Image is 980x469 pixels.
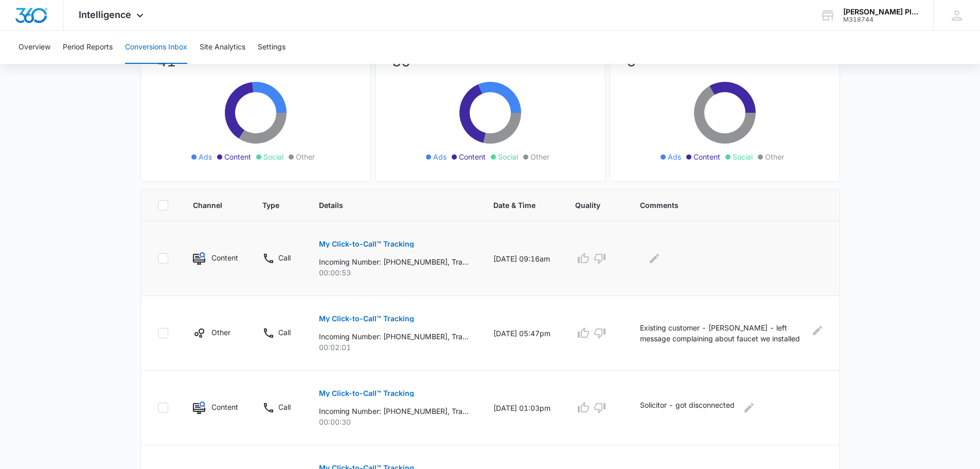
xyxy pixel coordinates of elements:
[433,151,447,162] span: Ads
[125,31,187,64] button: Conversions Inbox
[319,416,469,427] p: 00:00:30
[319,406,469,416] p: Incoming Number: [PHONE_NUMBER], Tracking Number: [PHONE_NUMBER], Ring To: [PHONE_NUMBER], Caller...
[319,232,414,256] button: My Click-to-Call™ Tracking
[481,296,563,371] td: [DATE] 05:47pm
[741,399,757,416] button: Edit Comments
[211,252,238,263] p: Content
[296,151,315,162] span: Other
[843,16,918,23] div: account id
[211,402,238,412] p: Content
[640,399,735,416] p: Solicitor - got disconnected
[481,371,563,445] td: [DATE] 01:03pm
[459,151,486,162] span: Content
[733,151,753,162] span: Social
[200,31,245,64] button: Site Analytics
[319,256,469,267] p: Incoming Number: [PHONE_NUMBER], Tracking Number: [PHONE_NUMBER], Ring To: [PHONE_NUMBER], Caller...
[498,151,518,162] span: Social
[263,151,283,162] span: Social
[319,240,414,248] p: My Click-to-Call™ Tracking
[262,200,279,211] span: Type
[319,390,414,397] p: My Click-to-Call™ Tracking
[278,402,291,412] p: Call
[79,9,131,20] span: Intelligence
[530,151,549,162] span: Other
[211,327,230,338] p: Other
[693,151,720,162] span: Content
[319,342,469,353] p: 00:02:01
[765,151,784,162] span: Other
[481,221,563,296] td: [DATE] 09:16am
[319,315,414,322] p: My Click-to-Call™ Tracking
[319,200,454,211] span: Details
[640,200,808,211] span: Comments
[843,8,918,16] div: account name
[640,322,806,344] p: Existing customer - [PERSON_NAME] - left message complaining about faucet we installed
[575,200,600,211] span: Quality
[319,381,414,406] button: My Click-to-Call™ Tracking
[278,327,291,338] p: Call
[319,306,414,331] button: My Click-to-Call™ Tracking
[63,31,113,64] button: Period Reports
[319,267,469,278] p: 00:00:53
[668,151,681,162] span: Ads
[199,151,212,162] span: Ads
[19,31,50,64] button: Overview
[278,252,291,263] p: Call
[193,200,223,211] span: Channel
[224,151,251,162] span: Content
[258,31,286,64] button: Settings
[646,250,663,267] button: Edit Comments
[319,331,469,342] p: Incoming Number: [PHONE_NUMBER], Tracking Number: [PHONE_NUMBER], Ring To: [PHONE_NUMBER], Caller...
[493,200,536,211] span: Date & Time
[812,322,823,339] button: Edit Comments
